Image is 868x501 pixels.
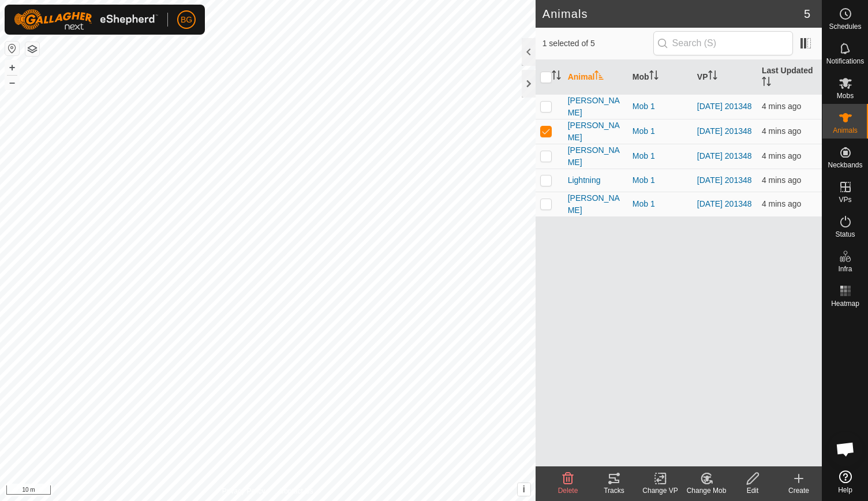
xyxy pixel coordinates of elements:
[833,127,858,134] span: Animals
[542,7,804,21] h2: Animals
[568,119,623,144] span: [PERSON_NAME]
[829,23,861,30] span: Schedules
[633,174,688,186] div: Mob 1
[697,126,752,136] a: [DATE] 201348
[518,483,530,496] button: i
[762,78,771,88] p-sorticon: Activate to sort
[762,102,801,111] span: 6 Oct 2025, 8:37 pm
[594,72,604,81] p-sorticon: Activate to sort
[838,266,852,272] span: Infra
[683,485,729,496] div: Change Mob
[776,485,822,496] div: Create
[762,126,801,136] span: 6 Oct 2025, 8:37 pm
[757,60,822,95] th: Last Updated
[568,174,601,186] span: Lightning
[633,198,688,210] div: Mob 1
[25,42,39,56] button: Map Layers
[568,144,623,169] span: [PERSON_NAME]
[697,199,752,208] a: [DATE] 201348
[568,95,623,119] span: [PERSON_NAME]
[762,151,801,160] span: 6 Oct 2025, 8:37 pm
[591,485,637,496] div: Tracks
[697,102,752,111] a: [DATE] 201348
[5,42,19,55] button: Reset Map
[837,92,854,99] span: Mobs
[633,125,688,137] div: Mob 1
[542,38,653,50] span: 1 selected of 5
[279,486,313,496] a: Contact Us
[697,175,752,185] a: [DATE] 201348
[762,199,801,208] span: 6 Oct 2025, 8:37 pm
[5,76,19,89] button: –
[804,5,810,23] span: 5
[14,9,158,30] img: Gallagher Logo
[839,196,851,203] span: VPs
[828,432,863,466] div: Open chat
[181,14,192,26] span: BG
[558,487,578,495] span: Delete
[708,72,717,81] p-sorticon: Activate to sort
[697,151,752,160] a: [DATE] 201348
[633,100,688,113] div: Mob 1
[838,487,852,493] span: Help
[729,485,776,496] div: Edit
[828,162,862,169] span: Neckbands
[649,72,659,81] p-sorticon: Activate to sort
[563,60,628,95] th: Animal
[831,300,859,307] span: Heatmap
[628,60,693,95] th: Mob
[568,192,623,216] span: [PERSON_NAME]
[653,31,793,55] input: Search (S)
[826,58,864,65] span: Notifications
[522,484,525,494] span: i
[762,175,801,185] span: 6 Oct 2025, 8:37 pm
[222,486,265,496] a: Privacy Policy
[693,60,757,95] th: VP
[633,150,688,162] div: Mob 1
[835,231,855,238] span: Status
[822,466,868,498] a: Help
[5,61,19,74] button: +
[552,72,561,81] p-sorticon: Activate to sort
[637,485,683,496] div: Change VP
